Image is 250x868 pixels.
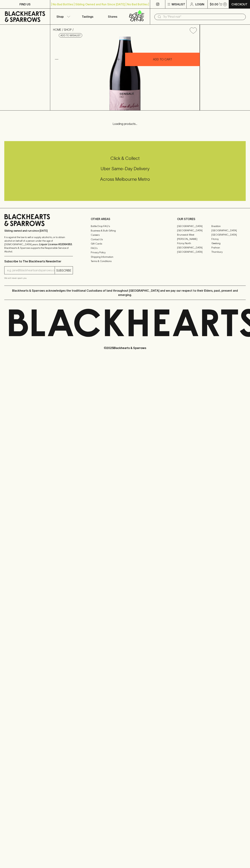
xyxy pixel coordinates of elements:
[177,237,211,241] a: [PERSON_NAME]
[177,241,211,245] a: Fitzroy North
[224,3,226,5] p: 0
[75,9,100,24] a: Tastings
[108,14,117,19] p: Stores
[91,217,159,221] p: OTHER AREAS
[4,235,73,253] p: It is against the law to sell or supply alcohol to, or to obtain alcohol on behalf of a person un...
[177,224,211,228] a: [GEOGRAPHIC_DATA]
[91,237,159,241] a: Contact Us
[91,250,159,255] a: Privacy Policy
[177,217,246,221] p: OUR STORES
[64,28,72,31] a: SHOP
[91,255,159,259] a: Shipping Information
[56,14,64,19] p: Shop
[4,141,246,201] div: Call to action block
[4,259,73,263] p: Subscribe to The Blackhearts Newsletter
[231,2,247,6] p: Checkout
[211,241,246,245] a: Geelong
[177,250,211,254] a: [GEOGRAPHIC_DATA]
[172,2,185,6] p: Wishlist
[19,2,31,6] p: FIND US
[91,246,159,250] a: FAQ's
[211,224,246,228] a: Braddon
[210,2,218,6] p: $0.00
[53,28,61,31] a: HOME
[56,268,71,273] p: SUBSCRIBE
[91,242,159,246] a: Gift Cards
[59,33,82,38] button: Add to wishlist
[100,9,125,24] a: Stores
[7,288,243,297] p: Blackhearts & Sparrows acknowledges the traditional Custodians of land throughout [GEOGRAPHIC_DAT...
[125,53,200,66] button: ADD TO CART
[195,2,204,6] p: Login
[177,233,211,237] a: Brunswick West
[4,166,246,172] h5: Uber Same-Day Delivery
[82,14,93,19] p: Tastings
[50,9,75,24] button: Shop
[4,176,246,182] h5: Across Melbourne Metro
[50,37,200,110] img: 40541.png
[4,122,246,126] p: Loading products...
[91,228,159,233] a: Business & Bulk Gifting
[91,233,159,237] a: Careers
[163,14,243,20] input: Try "Pinot noir"
[153,57,172,61] p: ADD TO CART
[177,228,211,233] a: [GEOGRAPHIC_DATA]
[211,233,246,237] a: [GEOGRAPHIC_DATA]
[211,245,246,250] a: Prahran
[55,266,73,274] button: SUBSCRIBE
[211,237,246,241] a: Fitzroy
[91,259,159,263] a: Terms & Conditions
[188,26,198,35] button: Add to wishlist
[4,155,246,161] h5: Click & Collect
[211,250,246,254] a: Thornbury
[4,276,73,280] p: We will never spam you
[91,224,159,228] a: Bottle Drop FAQ's
[7,268,55,273] input: e.g. jane@blackheartsandsparrows.com.au
[4,229,73,233] p: Sibling owned and run since [DATE]
[39,243,72,246] strong: Liquor License #32064953
[211,228,246,233] a: [GEOGRAPHIC_DATA]
[177,245,211,250] a: [GEOGRAPHIC_DATA]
